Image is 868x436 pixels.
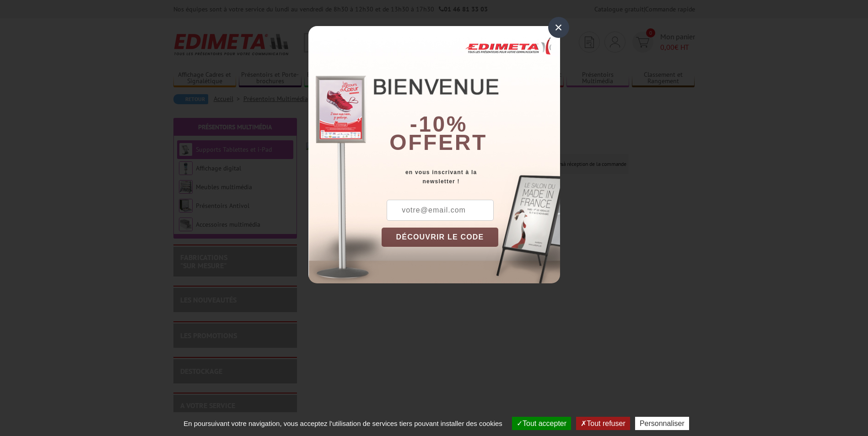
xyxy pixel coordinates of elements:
[389,130,487,154] font: offert
[635,417,689,430] button: Personnaliser (fenêtre modale)
[382,168,560,186] div: en vous inscrivant à la newsletter !
[548,17,569,38] div: ×
[179,420,507,427] span: En poursuivant votre navigation, vous acceptez l'utilisation de services tiers pouvant installer ...
[576,417,630,430] button: Tout refuser
[382,228,499,247] button: DÉCOUVRIR LE CODE
[512,417,571,430] button: Tout accepter
[387,200,494,221] input: votre@email.com
[410,112,468,136] b: -10%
